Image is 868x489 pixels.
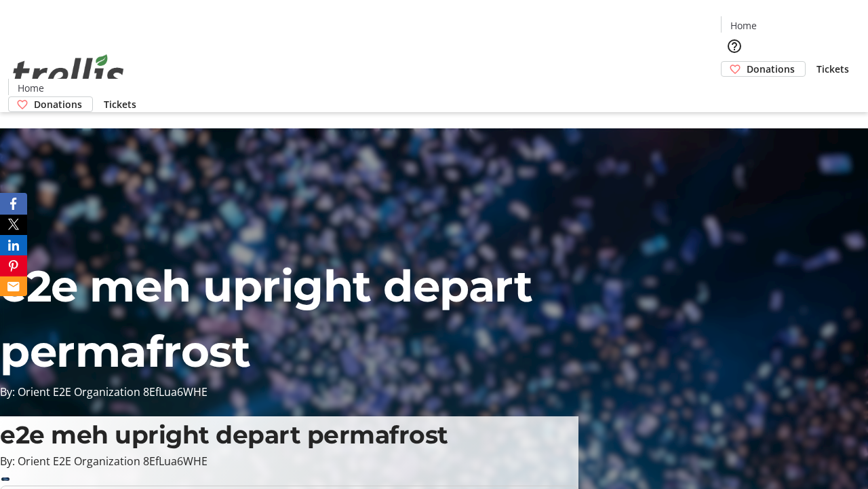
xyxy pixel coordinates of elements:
a: Home [9,81,52,95]
button: Cart [721,77,748,104]
span: Home [730,18,757,33]
a: Donations [721,61,806,77]
button: Help [721,33,748,60]
a: Tickets [806,62,860,76]
a: Home [722,18,765,33]
span: Donations [34,97,82,111]
img: Orient E2E Organization 8EfLua6WHE's Logo [8,39,129,107]
span: Tickets [816,62,849,76]
span: Donations [747,62,795,76]
span: Tickets [104,97,136,111]
span: Home [18,81,44,95]
a: Donations [8,96,93,112]
a: Tickets [93,97,147,111]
